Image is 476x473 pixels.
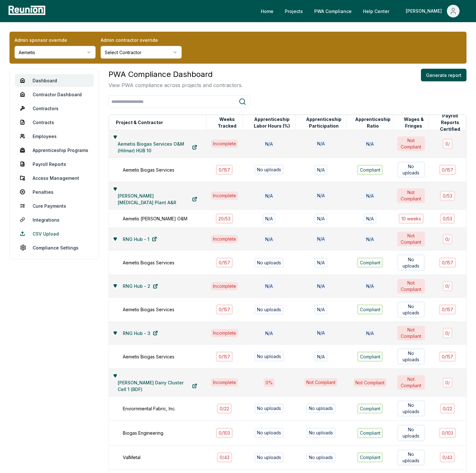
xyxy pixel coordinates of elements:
[301,116,347,129] button: Apprenticeship Participation
[280,5,308,17] a: Projects
[364,192,376,200] div: N/A
[123,306,212,313] div: Aemetis Biogas Services
[123,259,212,266] div: Aemetis Biogas Services
[352,116,393,129] button: Apprenticeship Ratio
[442,377,453,388] div: 0 /
[211,140,238,148] div: Incomplete
[264,378,275,387] div: 0 %
[216,428,233,438] div: 0 / 103
[364,139,376,148] div: N/A
[397,254,425,271] div: No uploads
[216,257,233,268] div: 0 / 157
[216,351,233,362] div: 0 / 157
[357,165,383,175] div: Compliant
[216,304,233,315] div: 0 / 157
[118,233,162,245] a: RNG Hub - 1
[109,69,243,80] h3: PWA Compliance Dashboard
[15,158,94,170] a: Payroll Reports
[123,430,212,436] div: Biogas Engineering
[254,165,284,175] div: No uploads
[254,305,284,315] div: No uploads
[364,329,376,337] div: N/A
[439,257,456,268] div: 0 / 157
[217,452,232,463] div: 0 / 43
[15,130,94,142] a: Employees
[309,5,357,17] a: PWA Compliance
[15,88,94,101] a: Contractor Dashboard
[15,213,94,226] a: Integrations
[256,5,470,17] nav: Main
[115,116,164,129] button: Project & Contractor
[397,449,425,466] div: No uploads
[15,37,96,43] label: Admin sponsor override
[440,452,455,463] div: 0 / 43
[442,281,453,291] div: 0 /
[263,235,275,243] div: N/A
[363,213,377,224] div: N/A
[216,165,233,175] div: 0 / 157
[357,452,383,463] div: Compliant
[216,213,233,224] div: 20 / 53
[101,37,182,43] label: Admin contractor override
[315,140,327,148] div: N/A
[364,235,376,243] div: N/A
[314,165,328,175] div: N/A
[397,375,425,390] div: Not Compliant
[397,301,425,318] div: No uploads
[315,192,327,200] div: N/A
[15,199,94,212] a: Cure Payments
[211,282,238,290] div: Incomplete
[15,74,94,87] a: Dashboard
[397,326,425,340] div: Not Compliant
[306,428,336,438] div: No uploads
[15,227,94,240] a: CSV Upload
[397,400,425,417] div: No uploads
[306,452,336,463] div: No uploads
[439,351,456,362] div: 0 / 157
[123,167,212,173] div: Aemetis Biogas Services
[315,282,327,290] div: N/A
[315,235,327,243] div: N/A
[421,69,467,81] button: Generate report
[397,232,425,246] div: Not Compliant
[397,279,425,293] div: Not Compliant
[357,304,383,315] div: Compliant
[439,304,456,315] div: 0 / 157
[439,428,456,438] div: 0 / 103
[263,192,275,200] div: N/A
[442,138,453,149] div: 0 /
[254,257,284,268] div: No uploads
[439,165,456,175] div: 0 / 157
[357,351,383,362] div: Compliant
[118,327,163,339] a: RNG Hub - 3
[354,378,386,387] div: Not Compliant
[248,116,295,129] button: Apprenticeship Labor Hours (%)
[123,353,212,360] div: Aemetis Biogas Services
[15,144,94,156] a: Apprenticeship Programs
[406,5,444,17] div: [PERSON_NAME]
[397,348,425,365] div: No uploads
[15,116,94,129] a: Contracts
[399,116,429,129] button: Wages & Fringes
[357,257,383,268] div: Compliant
[15,102,94,115] a: Contractors
[113,193,202,205] a: [PERSON_NAME] [MEDICAL_DATA] Plant A&R
[123,405,212,412] div: Enviornmental Fabric, Inc.
[314,351,328,362] div: N/A
[211,235,238,243] div: Incomplete
[263,329,275,337] div: N/A
[263,282,275,290] div: N/A
[109,81,243,89] p: View PWA compliance across projects and contractors.
[440,213,455,224] div: 0 / 53
[442,234,453,244] div: 0 /
[256,5,279,17] a: Home
[442,328,453,338] div: 0 /
[398,213,424,224] div: 10 week s
[211,329,238,337] div: Incomplete
[440,403,455,414] div: 0 / 22
[357,403,383,414] div: Compliant
[263,139,275,148] div: N/A
[118,280,163,293] a: RNG Hub - 2
[123,215,212,222] div: Aemetis [PERSON_NAME] O&M
[212,116,243,129] button: Weeks Tracked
